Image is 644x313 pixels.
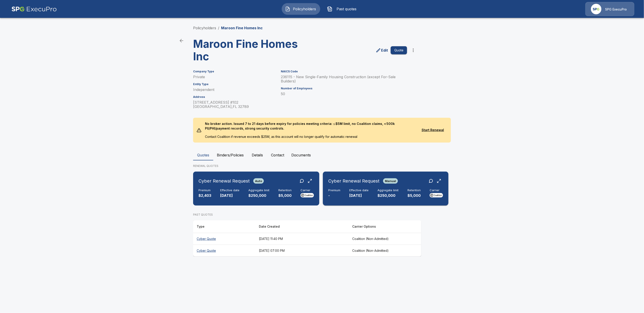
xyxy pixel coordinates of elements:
[193,220,255,233] th: Type
[248,193,269,198] p: $250,000
[193,70,275,73] h6: Company Type
[202,134,418,143] p: Contact Coalition if revenue exceeds $25M, as this account will no longer qualify for automatic r...
[193,75,275,79] p: Private
[430,189,443,192] h6: Carrier
[248,189,269,192] h6: Aggregate limit
[430,193,443,197] img: Carrier
[324,3,362,15] button: Past quotes IconPast quotes
[278,189,292,192] h6: Retention
[221,25,263,31] p: Maroon Fine Homes Inc
[349,220,421,233] th: Carrier Options
[193,25,263,31] nav: breadcrumb
[407,193,421,198] p: $5,000
[253,179,264,183] span: Auto
[349,233,421,245] th: Coalition (Non-Admitted)
[255,245,349,256] th: [DATE] 07:00 PM
[193,150,451,160] div: policyholder tabs
[301,189,314,192] h6: Carrier
[334,6,359,12] span: Past quotes
[281,87,407,90] h6: Number of Employees
[220,193,239,198] p: [DATE]
[193,95,275,99] h6: Address
[193,150,213,160] button: Quotes
[288,150,314,160] button: Documents
[349,193,369,198] p: [DATE]
[267,150,288,160] button: Contact
[328,177,380,185] h6: Cyber Renewal Request
[349,189,369,192] h6: Effective date
[418,126,447,134] button: Start Renewal
[193,26,216,30] a: Policyholders
[193,220,421,256] table: responsive table
[327,6,333,12] img: Past quotes Icon
[193,38,304,63] h3: Maroon Fine Homes Inc
[377,189,399,192] h6: Aggregate limit
[409,46,418,55] button: more
[605,7,627,12] p: SPG ExecuPro
[377,193,399,198] p: $250,000
[255,233,349,245] th: [DATE] 11:40 PM
[328,189,340,192] h6: Premium
[193,164,451,168] p: RENEWAL QUOTES
[301,193,314,197] img: Carrier
[220,189,239,192] h6: Effective date
[198,193,211,198] p: $2,403
[193,88,275,92] p: Independent
[193,213,421,217] p: PAST QUOTES
[328,193,340,198] p: -
[11,2,57,16] img: AA Logo
[407,189,421,192] h6: Retention
[381,48,388,53] p: Edit
[585,2,634,16] a: Agency IconSPG ExecuPro
[285,6,290,12] img: Policyholders Icon
[193,245,255,256] th: Cyber Quote
[255,220,349,233] th: Date Created
[391,46,407,55] button: Quote
[591,4,601,14] img: Agency Icon
[281,75,407,83] p: 236115 - New Single-Family Housing Construction (except For-Sale Builders)
[198,177,250,185] h6: Cyber Renewal Request
[375,47,389,54] a: edit
[383,179,398,183] span: Manual
[213,150,247,160] button: Binders/Policies
[177,36,186,45] a: back
[247,150,267,160] button: Details
[193,83,275,86] h6: Entity Type
[281,92,407,96] p: 50
[202,118,418,134] p: No broker action. Issued 7 to 21 days before expiry for policies meeting criteria: ≤ $5M limit, n...
[193,233,255,245] th: Cyber Quote
[278,193,292,198] p: $5,000
[349,245,421,256] th: Coalition (Non-Admitted)
[292,6,317,12] span: Policyholders
[218,25,219,31] li: /
[282,3,320,15] button: Policyholders IconPolicyholders
[198,189,211,192] h6: Premium
[281,70,407,73] h6: NAICS Code
[193,100,275,109] p: [STREET_ADDRESS] #102 [GEOGRAPHIC_DATA] , FL 32789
